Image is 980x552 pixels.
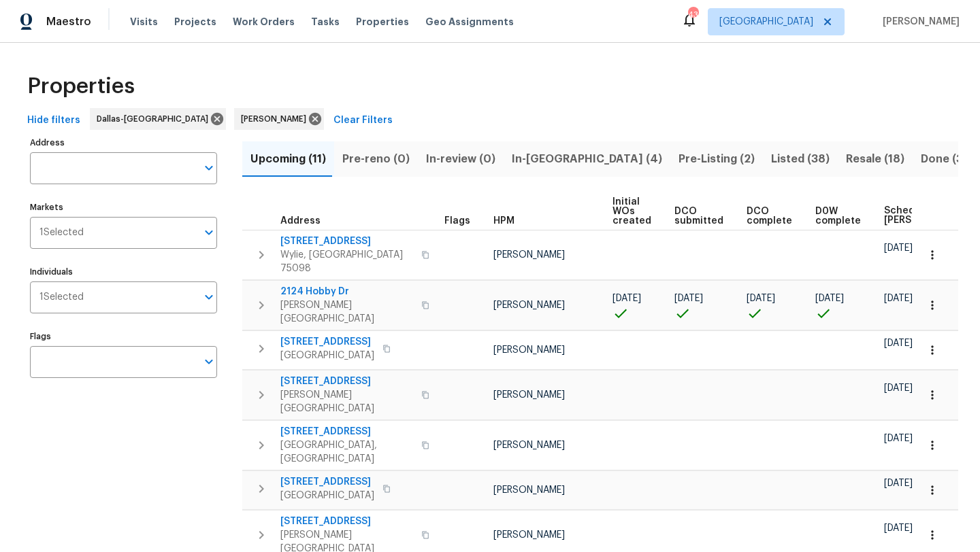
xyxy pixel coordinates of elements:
[719,15,813,29] span: [GEOGRAPHIC_DATA]
[884,479,913,488] span: [DATE]
[884,383,913,393] span: [DATE]
[612,197,651,226] span: Initial WOs created
[815,294,844,303] span: [DATE]
[444,216,470,226] span: Flags
[679,150,755,169] span: Pre-Listing (2)
[512,150,662,169] span: In-[GEOGRAPHIC_DATA] (4)
[884,243,913,253] span: [DATE]
[199,288,218,307] button: Open
[884,434,913,443] span: [DATE]
[328,108,398,133] button: Clear Filters
[30,268,217,276] label: Individuals
[90,108,226,130] div: Dallas-[GEOGRAPHIC_DATA]
[280,298,413,326] span: [PERSON_NAME][GEOGRAPHIC_DATA]
[674,207,723,226] span: DCO submitted
[250,150,326,169] span: Upcoming (11)
[280,285,413,298] span: 2124 Hobby Dr
[674,294,703,303] span: [DATE]
[199,158,218,177] button: Open
[493,485,565,495] span: [PERSON_NAME]
[356,15,409,29] span: Properties
[493,300,565,310] span: [PERSON_NAME]
[280,216,321,226] span: Address
[688,8,698,22] div: 43
[884,523,913,533] span: [DATE]
[280,438,413,466] span: [GEOGRAPHIC_DATA], [GEOGRAPHIC_DATA]
[280,475,374,489] span: [STREET_ADDRESS]
[747,294,775,303] span: [DATE]
[241,112,312,126] span: [PERSON_NAME]
[493,530,565,540] span: [PERSON_NAME]
[884,206,961,225] span: Scheduled [PERSON_NAME]
[46,15,91,29] span: Maestro
[884,294,913,303] span: [DATE]
[493,441,565,450] span: [PERSON_NAME]
[30,332,217,341] label: Flags
[425,15,514,29] span: Geo Assignments
[846,150,904,169] span: Resale (18)
[426,150,495,169] span: In-review (0)
[493,250,565,260] span: [PERSON_NAME]
[280,335,374,349] span: [STREET_ADDRESS]
[97,112,214,126] span: Dallas-[GEOGRAPHIC_DATA]
[342,150,410,169] span: Pre-reno (0)
[280,489,374,502] span: [GEOGRAPHIC_DATA]
[493,345,565,355] span: [PERSON_NAME]
[280,425,413,438] span: [STREET_ADDRESS]
[877,15,960,29] span: [PERSON_NAME]
[333,112,393,129] span: Clear Filters
[27,112,80,129] span: Hide filters
[747,207,792,226] span: DCO complete
[22,108,86,133] button: Hide filters
[174,15,216,29] span: Projects
[612,294,641,303] span: [DATE]
[280,388,413,415] span: [PERSON_NAME][GEOGRAPHIC_DATA]
[27,80,135,93] span: Properties
[311,17,340,27] span: Tasks
[771,150,830,169] span: Listed (38)
[30,139,217,147] label: Address
[493,390,565,400] span: [PERSON_NAME]
[30,203,217,211] label: Markets
[280,248,413,275] span: Wylie, [GEOGRAPHIC_DATA] 75098
[39,292,84,303] span: 1 Selected
[199,223,218,242] button: Open
[130,15,158,29] span: Visits
[39,227,84,239] span: 1 Selected
[233,15,295,29] span: Work Orders
[280,235,413,248] span: [STREET_ADDRESS]
[280,349,374,362] span: [GEOGRAPHIC_DATA]
[884,339,913,348] span: [DATE]
[493,216,514,226] span: HPM
[280,375,413,388] span: [STREET_ADDRESS]
[199,352,218,371] button: Open
[234,108,324,130] div: [PERSON_NAME]
[815,207,861,226] span: D0W complete
[280,515,413,528] span: [STREET_ADDRESS]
